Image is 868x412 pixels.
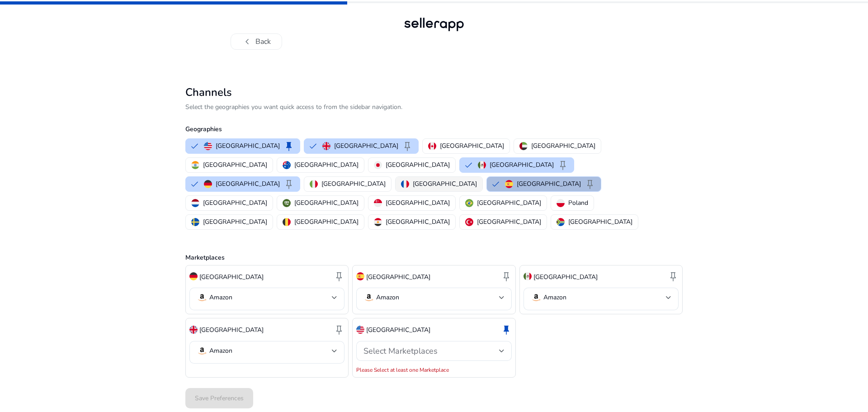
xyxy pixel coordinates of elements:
[366,272,430,282] p: [GEOGRAPHIC_DATA]
[440,141,504,151] p: [GEOGRAPHIC_DATA]
[322,142,330,150] img: uk.svg
[283,199,291,207] img: sa.svg
[465,199,473,207] img: br.svg
[185,124,683,134] p: Geographies
[374,161,382,169] img: jp.svg
[531,141,595,151] p: [GEOGRAPHIC_DATA]
[321,179,386,189] p: [GEOGRAPHIC_DATA]
[386,217,450,227] p: [GEOGRAPHIC_DATA]
[531,292,542,303] img: amazon.svg
[191,199,199,207] img: nl.svg
[519,142,528,150] img: ae.svg
[334,324,344,335] span: keep
[231,33,282,50] button: chevron_leftBack
[242,36,253,47] span: chevron_left
[376,294,399,302] p: Amazon
[568,198,588,208] p: Poland
[543,294,566,302] p: Amazon
[501,324,512,335] span: keep
[478,161,486,169] img: mx.svg
[204,142,212,150] img: us.svg
[294,160,359,170] p: [GEOGRAPHIC_DATA]
[197,292,208,303] img: amazon.svg
[557,218,565,226] img: za.svg
[356,365,511,374] mat-error: Please Select at least one Marketplace
[209,294,232,302] p: Amazon
[363,292,374,303] img: amazon.svg
[356,326,364,334] img: us.svg
[557,199,565,207] img: pl.svg
[197,346,208,356] img: amazon.svg
[334,141,398,151] p: [GEOGRAPHIC_DATA]
[477,198,541,208] p: [GEOGRAPHIC_DATA]
[402,141,413,152] span: keep
[386,160,450,170] p: [GEOGRAPHIC_DATA]
[191,218,199,226] img: se.svg
[209,347,232,355] p: Amazon
[334,271,344,282] span: keep
[517,179,581,189] p: [GEOGRAPHIC_DATA]
[191,161,199,169] img: in.svg
[189,272,198,280] img: de.svg
[203,217,267,227] p: [GEOGRAPHIC_DATA]
[185,102,683,112] p: Select the geographies you want quick access to from the sidebar navigation.
[585,179,595,189] span: keep
[283,161,291,169] img: au.svg
[505,180,513,188] img: es.svg
[294,217,359,227] p: [GEOGRAPHIC_DATA]
[366,325,430,335] p: [GEOGRAPHIC_DATA]
[283,218,291,226] img: be.svg
[557,160,568,170] span: keep
[204,180,212,188] img: de.svg
[386,198,450,208] p: [GEOGRAPHIC_DATA]
[477,217,541,227] p: [GEOGRAPHIC_DATA]
[199,325,264,335] p: [GEOGRAPHIC_DATA]
[203,160,267,170] p: [GEOGRAPHIC_DATA]
[401,180,409,188] img: fr.svg
[533,272,598,282] p: [GEOGRAPHIC_DATA]
[294,198,359,208] p: [GEOGRAPHIC_DATA]
[374,199,382,207] img: sg.svg
[185,86,683,99] h2: Channels
[374,218,382,226] img: eg.svg
[501,271,512,282] span: keep
[203,198,267,208] p: [GEOGRAPHIC_DATA]
[465,218,473,226] img: tr.svg
[283,179,294,189] span: keep
[216,179,280,189] p: [GEOGRAPHIC_DATA]
[283,141,294,152] span: keep
[524,272,532,280] img: mx.svg
[356,272,364,280] img: es.svg
[310,180,318,188] img: it.svg
[363,346,438,356] span: Select Marketplaces
[189,326,198,334] img: uk.svg
[413,179,477,189] p: [GEOGRAPHIC_DATA]
[216,141,280,151] p: [GEOGRAPHIC_DATA]
[668,271,679,282] span: keep
[199,272,264,282] p: [GEOGRAPHIC_DATA]
[490,160,554,170] p: [GEOGRAPHIC_DATA]
[428,142,436,150] img: ca.svg
[185,253,683,262] p: Marketplaces
[568,217,632,227] p: [GEOGRAPHIC_DATA]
